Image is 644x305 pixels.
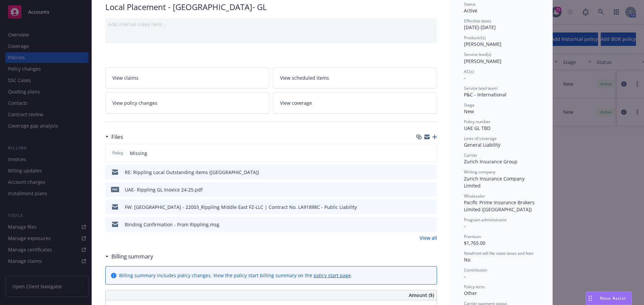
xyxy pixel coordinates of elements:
[464,175,526,189] span: Zurich Insurance Company Limited
[111,150,124,156] span: Policy
[464,193,485,199] span: Wholesaler
[409,292,434,299] span: Amount ($)
[464,267,487,273] span: Commission
[105,1,437,13] div: Local Placement - [GEOGRAPHIC_DATA]- GL
[464,1,476,7] span: Status
[105,133,123,141] div: Files
[464,152,477,158] span: Carrier
[464,125,490,131] span: UAE GL TBD
[464,69,474,74] span: AC(s)
[464,223,466,229] span: -
[464,273,466,280] span: -
[273,92,437,113] a: View coverage
[130,150,147,157] span: Missing
[428,169,434,176] button: preview file
[428,204,434,211] button: preview file
[464,52,491,57] span: Service lead(s)
[420,234,437,241] a: View all
[428,221,434,228] button: preview file
[464,250,534,256] span: Newfront will file state taxes and fees
[105,252,153,261] div: Billing summary
[464,234,481,239] span: Premium
[586,292,594,305] div: Drag to move
[464,18,539,31] div: [DATE] - [DATE]
[418,204,423,211] button: download file
[125,169,259,176] div: RE: Rippling Local Outstanding items ([GEOGRAPHIC_DATA])
[464,91,506,98] span: P&C - International
[111,133,123,141] h3: Files
[464,240,485,246] span: $1,765.00
[600,295,626,301] span: Nova Assist
[464,85,497,91] span: Service lead team
[464,108,474,115] span: New
[108,21,434,28] div: Add internal notes here...
[119,272,352,279] div: Billing summary includes policy changes. View the policy start billing summary on the .
[105,67,269,88] a: View claims
[112,99,157,106] span: View policy changes
[112,74,139,81] span: View claims
[105,92,269,113] a: View policy changes
[464,35,486,41] span: Producer(s)
[111,252,153,261] h3: Billing summary
[586,292,632,305] button: Nova Assist
[464,169,495,175] span: Writing company
[464,58,501,64] span: [PERSON_NAME]
[418,221,423,228] button: download file
[464,41,501,47] span: [PERSON_NAME]
[464,158,518,165] span: Zurich Insurance Group
[464,217,507,223] span: Program administrator
[280,99,312,106] span: View coverage
[464,7,477,14] span: Active
[464,136,497,141] span: Lines of coverage
[418,186,423,193] button: download file
[314,272,351,279] a: policy start page
[125,204,357,211] div: FW: [GEOGRAPHIC_DATA] - 22003_Rippling Middle East FZ-LLC | Contract No. LA91898C - Public Liability
[464,75,466,81] span: -
[464,142,500,148] span: General Liability
[273,67,437,88] a: View scheduled items
[464,119,490,125] span: Policy number
[125,186,203,193] div: UAE- Rippling GL Inovice 24-25.pdf
[280,74,329,81] span: View scheduled items
[464,256,470,263] span: No
[125,221,219,228] div: Binding Confirmation - From Rippling.msg
[464,18,491,24] span: Effective dates
[418,169,423,176] button: download file
[464,102,475,108] span: Stage
[464,290,477,296] span: Other
[428,186,434,193] button: preview file
[111,187,119,192] span: pdf
[464,284,485,290] span: Policy term
[464,199,536,213] span: Pacific Prime Insurance Brokers Limited ([GEOGRAPHIC_DATA])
